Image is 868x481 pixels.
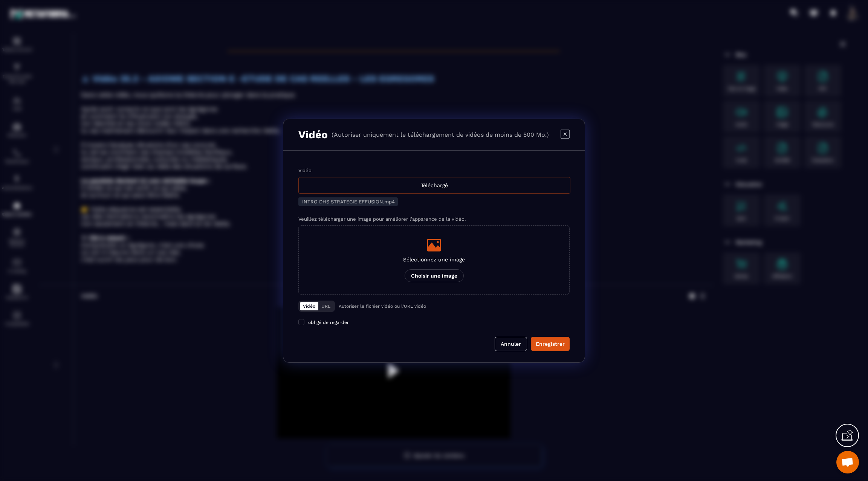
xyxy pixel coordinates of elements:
[298,128,328,141] h3: Vidéo
[536,340,565,348] div: Enregistrer
[405,269,464,282] p: Choisir une image
[308,320,349,325] span: obligé de regarder
[302,199,395,205] span: INTRO DHS STRATÉGIE EFFUSION.mp4
[298,168,312,173] label: Vidéo
[300,302,318,310] button: Vidéo
[403,257,465,263] p: Sélectionnez une image
[298,177,570,194] div: Téléchargé
[298,216,466,222] label: Veuillez télécharger une image pour améliorer l’apparence de la vidéo.
[531,337,570,351] button: Enregistrer
[836,451,859,473] div: Ouvrir le chat
[332,131,549,138] p: (Autoriser uniquement le téléchargement de vidéos de moins de 500 Mo.)
[318,302,333,310] button: URL
[495,337,527,351] button: Annuler
[339,304,426,309] p: Autoriser le fichier vidéo ou l'URL vidéo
